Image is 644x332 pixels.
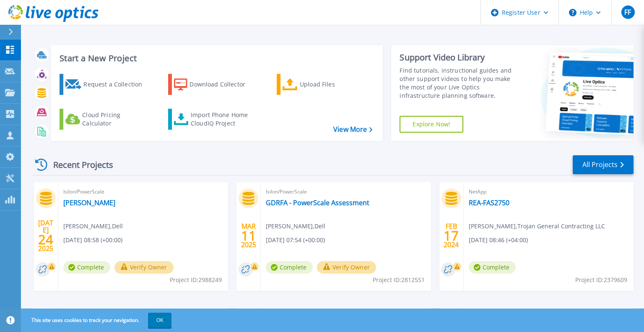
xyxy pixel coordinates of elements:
span: Project ID: 2988249 [170,275,222,285]
span: NetApp [469,187,628,196]
span: [DATE] 08:58 (+00:00) [63,235,122,245]
span: [DATE] 07:54 (+00:00) [266,235,325,245]
span: Complete [63,261,110,274]
a: Request a Collection [60,74,153,95]
a: GDRFA - PowerScale Assessment [266,199,369,207]
span: FF [624,9,631,16]
div: Recent Projects [32,154,125,175]
button: Verify Owner [317,261,376,274]
a: Cloud Pricing Calculator [60,109,153,130]
span: [PERSON_NAME] , Dell [63,222,123,231]
span: [PERSON_NAME] , Dell [266,222,325,231]
span: Complete [469,261,516,274]
span: [DATE] 08:46 (+04:00) [469,235,528,245]
a: Upload Files [277,74,370,95]
span: [PERSON_NAME] , Trojan General Contracting LLC [469,222,605,231]
div: Request a Collection [83,76,151,93]
span: Project ID: 2812551 [373,275,425,285]
span: Complete [266,261,313,274]
div: Upload Files [300,76,367,93]
span: Isilon/PowerScale [63,187,223,196]
div: FEB 2024 [443,220,459,251]
div: Download Collector [190,76,257,93]
span: This site uses cookies to track your navigation. [23,313,171,328]
a: REA-FAS2750 [469,199,509,207]
h3: Start a New Project [60,54,372,63]
span: 24 [38,236,53,243]
span: Project ID: 2379609 [575,275,627,285]
a: View More [333,125,372,133]
div: MAR 2025 [241,220,257,251]
span: 11 [241,232,256,239]
a: Explore Now! [400,116,463,133]
div: Import Phone Home CloudIQ Project [191,111,256,128]
a: All Projects [573,155,634,174]
span: Isilon/PowerScale [266,187,426,196]
a: [PERSON_NAME] [63,199,115,207]
button: Verify Owner [114,261,174,274]
div: Support Video Library [400,52,521,63]
div: [DATE] 2025 [38,220,54,251]
span: 17 [444,232,459,239]
a: Download Collector [168,74,262,95]
button: OK [148,313,171,328]
div: Cloud Pricing Calculator [82,111,149,128]
div: Find tutorials, instructional guides and other support videos to help you make the most of your L... [400,66,521,100]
